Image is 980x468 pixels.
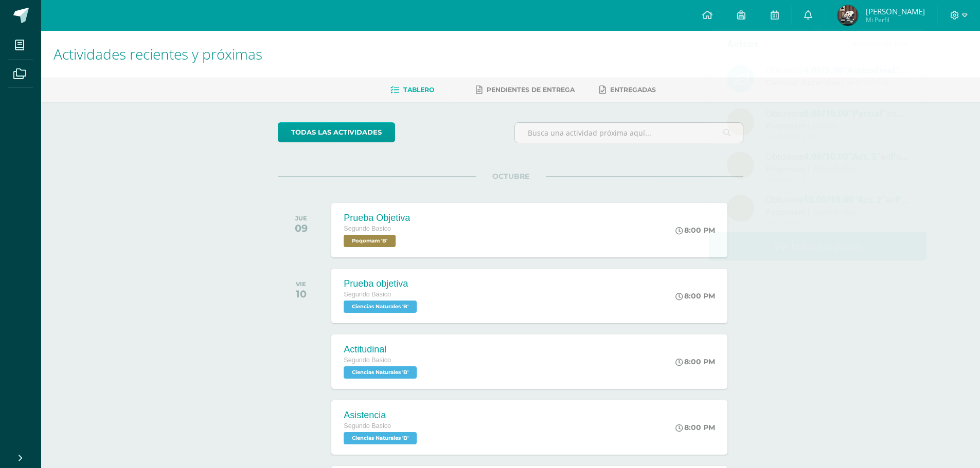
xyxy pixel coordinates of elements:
[476,82,575,98] a: Pendientes de entrega
[765,120,908,132] div: | Parcial
[344,235,396,247] span: Poqomam 'B'
[804,151,848,162] span: 4.00/10.00
[390,82,434,98] a: Tablero
[599,82,656,98] a: Entregadas
[278,122,395,142] a: todas las Actividades
[344,278,419,289] div: Prueba objetiva
[847,38,908,49] span: avisos sin leer
[344,213,410,223] div: Prueba Objetiva
[847,38,857,49] span: 14
[848,151,881,162] span: "Act. 3"
[804,194,853,205] span: 10.00/10.00
[515,123,743,143] input: Busca una actividad próxima aquí...
[866,15,925,24] span: Mi Perfil
[487,86,575,93] span: Pendientes de entrega
[344,344,419,355] div: Actitudinal
[765,218,908,227] div: Septiembre 30
[765,163,806,174] strong: Poqomam
[765,77,908,88] div: | Actitudinal
[344,432,417,444] span: Ciencias Naturales 'B'
[296,280,307,288] div: VIE
[765,63,908,77] div: Obtuviste en
[295,222,308,234] div: 09
[896,194,939,205] span: Poqomam
[838,5,858,26] img: 5116a5122174d5d7d94f330787f2560a.png
[344,357,391,364] span: Segundo Basico
[765,77,840,88] strong: Ciencias Naturales
[476,172,546,181] span: OCTUBRE
[765,132,908,141] div: Septiembre 30
[765,106,908,120] div: Obtuviste en
[890,151,934,162] span: Poqomam
[727,29,759,58] div: Avisos
[853,194,886,205] span: "Act. 2"
[344,225,391,232] span: Segundo Basico
[403,86,434,93] span: Tablero
[866,6,925,16] span: [PERSON_NAME]
[344,366,417,379] span: Ciencias Naturales 'B'
[804,64,843,76] span: 4.00/5.00
[344,410,419,421] div: Asistencia
[675,291,715,301] div: 8:00 PM
[709,232,926,260] a: Ver todos los avisos
[610,86,656,93] span: Entregadas
[344,422,391,429] span: Segundo Basico
[344,301,417,313] span: Ciencias Naturales 'B'
[295,215,308,222] div: JUE
[675,357,715,366] div: 8:00 PM
[296,288,307,300] div: 10
[848,107,886,119] span: "Parcial"
[675,423,715,432] div: 8:00 PM
[765,193,908,206] div: Obtuviste en
[804,107,848,119] span: 8.00/10.00
[843,64,906,76] span: "Actitudinal"
[765,149,908,163] div: Obtuviste en
[675,226,715,235] div: 8:00 PM
[765,163,908,175] div: | Actividades
[765,175,908,184] div: Septiembre 30
[765,206,806,217] strong: Poqomam
[54,44,262,64] span: Actividades recientes y próximas
[765,120,806,131] strong: Poqomam
[765,89,908,98] div: Octubre 01
[344,291,391,298] span: Segundo Basico
[765,206,908,218] div: | Actividades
